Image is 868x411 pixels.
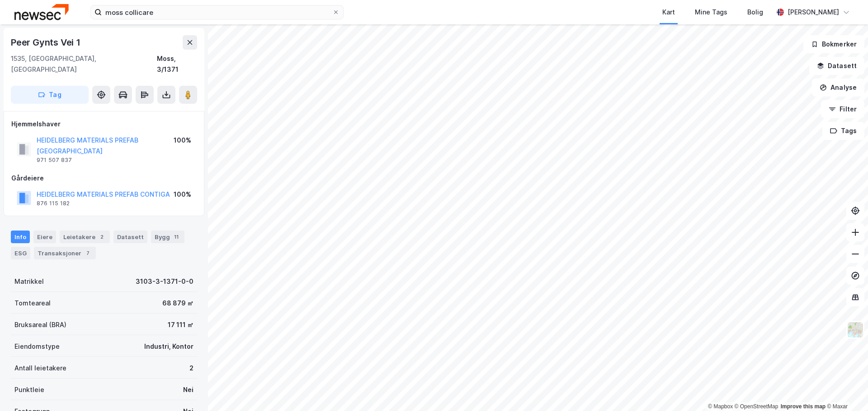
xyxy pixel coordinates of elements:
[14,298,51,309] div: Tomteareal
[144,341,193,352] div: Industri, Kontor
[14,4,69,20] img: newsec-logo.f6e21ccffca1b3a03d2d.png
[11,247,30,259] div: ESG
[781,403,826,410] a: Improve this map
[172,232,181,241] div: 11
[788,7,839,18] div: [PERSON_NAME]
[11,53,157,75] div: 1535, [GEOGRAPHIC_DATA], [GEOGRAPHIC_DATA]
[821,100,864,118] button: Filter
[803,35,864,53] button: Bokmerker
[174,135,191,146] div: 100%
[102,5,332,19] input: Søk på adresse, matrikkel, gårdeiere, leietakere eller personer
[735,403,778,410] a: OpenStreetMap
[14,363,66,374] div: Antall leietakere
[695,7,727,18] div: Mine Tags
[14,276,44,287] div: Matrikkel
[11,35,82,50] div: Peer Gynts Vei 1
[14,341,60,352] div: Eiendomstype
[708,403,733,410] a: Mapbox
[822,122,864,140] button: Tags
[11,231,30,243] div: Info
[83,249,92,258] div: 7
[136,276,193,287] div: 3103-3-1371-0-0
[847,321,864,338] img: Z
[60,231,110,243] div: Leietakere
[809,57,864,75] button: Datasett
[168,319,193,330] div: 17 111 ㎡
[11,86,89,104] button: Tag
[183,384,193,395] div: Nei
[37,200,70,207] div: 876 115 182
[189,363,193,374] div: 2
[162,298,193,309] div: 68 879 ㎡
[812,79,864,97] button: Analyse
[157,53,197,75] div: Moss, 3/1371
[113,231,147,243] div: Datasett
[151,231,184,243] div: Bygg
[662,7,675,18] div: Kart
[14,384,44,395] div: Punktleie
[11,173,197,184] div: Gårdeiere
[11,119,197,129] div: Hjemmelshaver
[747,7,763,18] div: Bolig
[823,368,868,411] iframe: Chat Widget
[33,231,56,243] div: Eiere
[34,247,96,259] div: Transaksjoner
[14,319,66,330] div: Bruksareal (BRA)
[97,232,106,241] div: 2
[174,189,191,200] div: 100%
[37,157,72,164] div: 971 507 837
